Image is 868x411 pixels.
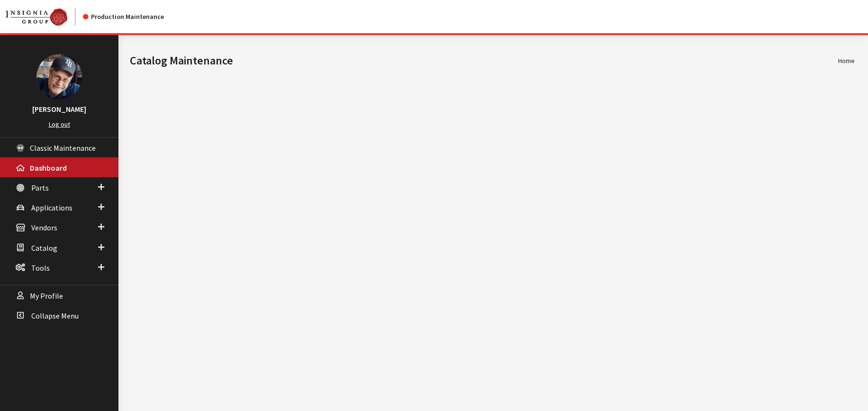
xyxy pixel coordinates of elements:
[9,103,109,115] h3: [PERSON_NAME]
[83,12,164,22] div: Production Maintenance
[31,263,50,273] span: Tools
[30,291,63,301] span: My Profile
[130,52,838,69] h1: Catalog Maintenance
[31,203,72,212] span: Applications
[6,8,83,26] a: Insignia Group logo
[838,56,855,66] li: Home
[31,243,57,253] span: Catalog
[31,223,57,233] span: Vendors
[36,54,82,100] img: Ray Goodwin
[31,183,49,192] span: Parts
[6,9,67,26] img: Catalog Maintenance
[30,143,96,153] span: Classic Maintenance
[49,120,70,128] a: Log out
[30,163,67,173] span: Dashboard
[31,311,79,320] span: Collapse Menu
